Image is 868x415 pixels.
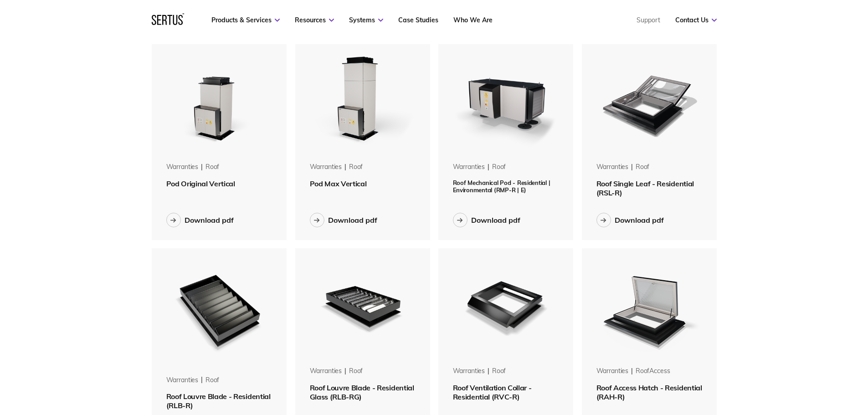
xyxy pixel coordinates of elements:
button: Download pdf [166,213,234,227]
a: Who We Are [453,16,493,24]
button: Download pdf [453,213,520,227]
div: Warranties [166,376,199,385]
span: Roof Single Leaf - Residential (RSL-R) [596,179,694,197]
span: Roof Ventilation Collar - Residential (RVC-R) [453,383,532,401]
span: Pod Original Vertical [166,179,235,188]
a: Case Studies [398,16,438,24]
button: Download pdf [310,213,377,227]
div: Warranties [310,367,342,376]
button: Download pdf [596,213,664,227]
span: Roof Louvre Blade - Residential Glass (RLB-RG) [310,383,414,401]
a: Support [637,16,660,24]
span: Roof Access Hatch - Residential (RAH-R) [596,383,702,401]
div: Warranties [310,163,342,172]
div: roof [349,367,363,376]
a: Resources [295,16,334,24]
div: Warranties [596,367,629,376]
div: roof [205,376,219,385]
div: Download pdf [471,215,520,225]
div: roof [492,367,506,376]
div: Warranties [596,163,629,172]
span: Roof Louvre Blade - Residential (RLB-R) [166,392,271,410]
a: Systems [349,16,383,24]
div: roof [349,163,363,172]
iframe: Chat Widget [704,309,868,415]
div: Download pdf [185,215,234,225]
div: Warranties [453,163,485,172]
div: Warranties [166,163,199,172]
div: roof [205,163,219,172]
div: roofAccess [636,367,670,376]
a: Products & Services [211,16,280,24]
span: Pod Max Vertical [310,179,367,188]
div: roof [492,163,506,172]
div: roof [636,163,649,172]
span: Roof Mechanical Pod - Residential | Environmental (RMP-R | E) [453,179,550,194]
a: Contact Us [675,16,717,24]
div: Download pdf [615,215,664,225]
div: Warranties [453,367,485,376]
div: Download pdf [328,215,377,225]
